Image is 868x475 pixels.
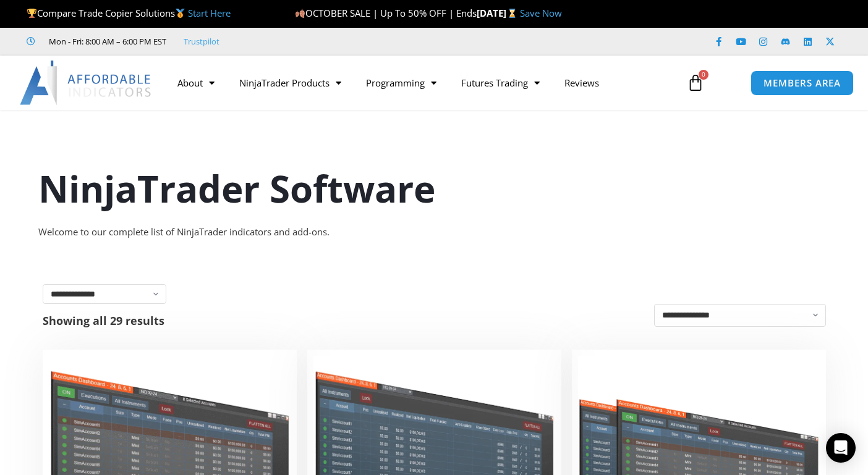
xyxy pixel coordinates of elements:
[520,7,562,19] a: Save Now
[295,7,477,19] span: OCTOBER SALE | Up To 50% OFF | Ends
[654,304,826,327] select: Shop order
[27,9,36,18] img: 🏆
[46,34,166,49] span: Mon - Fri: 8:00 AM – 6:00 PM EST
[43,315,164,326] p: Showing all 29 results
[296,9,305,18] img: 🍂
[165,69,678,97] nav: Menu
[764,78,841,88] span: MEMBERS AREA
[508,9,517,18] img: ⌛
[699,70,708,80] span: 0
[477,7,519,19] strong: [DATE]
[751,70,854,96] a: MEMBERS AREA
[20,61,153,105] img: LogoAI | Affordable Indicators – NinjaTrader
[184,34,219,49] a: Trustpilot
[227,69,354,97] a: NinjaTrader Products
[188,7,231,19] a: Start Here
[354,69,449,97] a: Programming
[38,162,830,214] h1: NinjaTrader Software
[449,69,552,97] a: Futures Trading
[552,69,611,97] a: Reviews
[668,65,723,101] a: 0
[165,69,227,97] a: About
[826,433,856,463] div: Open Intercom Messenger
[176,9,185,18] img: 🥇
[38,224,830,241] div: Welcome to our complete list of NinjaTrader indicators and add-ons.
[27,7,231,19] span: Compare Trade Copier Solutions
